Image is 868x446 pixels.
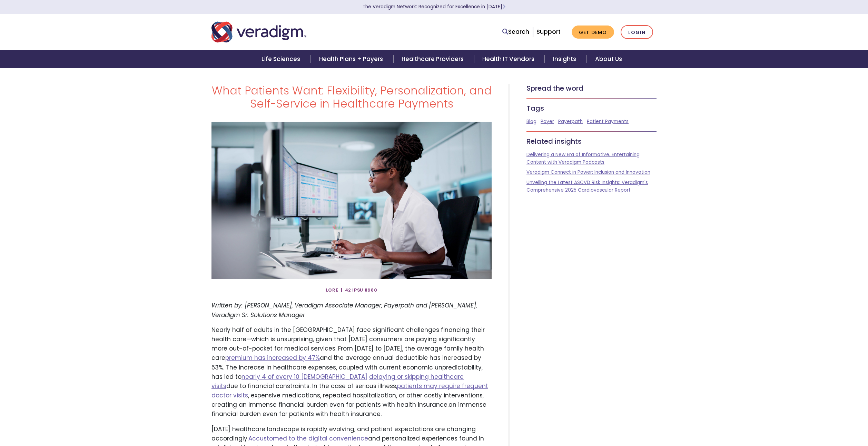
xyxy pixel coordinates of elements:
a: About Us [587,50,630,68]
span: Lore | 42 Ipsu 8680 [326,285,377,296]
a: Health Plans + Payers [311,50,393,68]
a: Patient Payments [587,118,629,125]
h5: Tags [526,104,657,112]
a: nearly 4 of every 10 [DEMOGRAPHIC_DATA] [241,373,367,381]
a: Life Sciences [253,50,310,68]
a: Payer [541,118,554,125]
a: delaying or skipping healthcare visits [211,373,464,390]
a: Get Demo [572,26,614,39]
span: Learn More [502,3,505,10]
h1: What Patients Want: Flexibility, Personalization, and Self-Service in Healthcare Payments [211,84,492,111]
a: Health IT Vendors [474,50,545,68]
a: Insights [545,50,586,68]
a: Unveiling the Latest ASCVD Risk Insights: Veradigm's Comprehensive 2025 Cardiovascular Report [526,179,648,193]
h5: Spread the word [526,84,657,92]
a: premium has increased by 47% [225,354,320,362]
a: Payerpath [558,118,583,125]
p: Nearly half of adults in the [GEOGRAPHIC_DATA] face significant challenges financing their health... [211,325,492,419]
a: Delivering a New Era of Informative, Entertaining Content with Veradigm Podcasts [526,151,640,165]
a: Blog [526,118,536,125]
a: Support [536,28,561,36]
h5: Related insights [526,137,657,145]
a: The Veradigm Network: Recognized for Excellence in [DATE]Learn More [363,3,505,10]
img: Veradigm logo [211,21,306,43]
a: Login [621,25,653,39]
a: Accustomed to the digital convenience [248,434,368,443]
a: Healthcare Providers [393,50,474,68]
a: Veradigm Connect in Power: Inclusion and Innovation [526,169,650,175]
a: Search [502,27,529,37]
em: Written by: [PERSON_NAME], Veradigm Associate Manager, Payerpath and [PERSON_NAME], Veradigm Sr. ... [211,301,477,319]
